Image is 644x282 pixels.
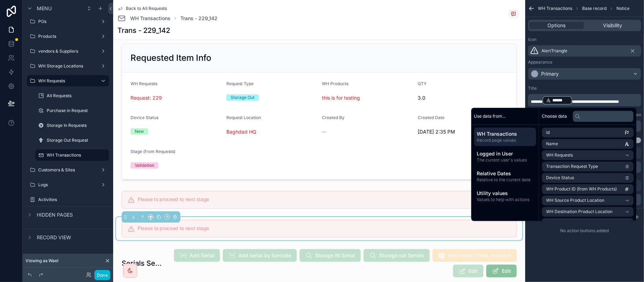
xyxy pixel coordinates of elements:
label: Title [528,86,537,91]
label: POs [38,19,98,24]
a: WH Transactions [35,149,109,161]
span: Utility values [477,190,533,197]
label: WH Requests [38,78,95,84]
span: Hidden pages [37,211,73,218]
div: No action buttons added [525,225,644,236]
a: Products [27,31,109,42]
a: Trans - 229_142 [180,15,217,22]
label: Storage In Requests [47,123,108,128]
span: Use data from... [474,113,506,119]
span: Back to All Requests [126,6,167,11]
label: Icon [528,37,536,42]
span: WH Transactions [477,130,533,137]
span: The current user's values [477,157,533,163]
span: WH Transactions [130,15,170,22]
a: Activities [27,194,109,205]
label: Appearance [528,59,552,65]
a: Customers & Sites [27,164,109,176]
label: WH Transactions [47,152,105,158]
a: POs [27,16,109,27]
span: Notice [616,6,630,11]
span: Relative Dates [477,170,533,177]
div: scrollable content [528,94,641,106]
span: Relative to the current date [477,177,533,183]
a: Back to All Requests [117,6,167,11]
a: WH Requests [27,75,109,87]
span: Visibility [603,22,622,29]
a: Storage In Requests [35,120,109,131]
a: Logs [27,179,109,190]
span: Viewing as Wael [25,258,58,264]
a: All Requests [35,90,109,101]
button: Primary [528,68,641,80]
span: Base record [582,6,607,11]
span: Logged in User [477,150,533,157]
div: scrollable content [471,125,539,208]
a: vendors & Suppliers [27,46,109,57]
span: Record page values [477,137,533,143]
label: Purchase in Request [47,108,108,113]
a: WH Storage Locations [27,60,109,72]
span: Choose data [542,113,567,119]
label: vendors & Suppliers [38,48,98,54]
span: Record view [37,234,71,241]
label: Logs [38,182,98,188]
label: Products [38,34,98,39]
span: Options [548,22,566,29]
span: Values to help with actions [477,197,533,202]
label: WH Storage Locations [38,63,98,69]
span: Menu [37,5,52,12]
a: Storage Out Request [35,135,109,146]
div: Primary [541,70,559,77]
label: Storage Out Request [47,137,108,143]
h1: Trans - 229_142 [117,25,170,35]
button: Done [94,270,110,280]
h5: Please to proceed to next stage [138,226,511,231]
span: WH Transactions [538,6,572,11]
span: AlertTriangle [541,48,567,54]
label: Activities [38,197,108,202]
label: Customers & Sites [38,167,98,173]
a: WH Transactions [117,14,170,23]
a: Purchase in Request [35,105,109,116]
label: All Requests [47,93,108,99]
